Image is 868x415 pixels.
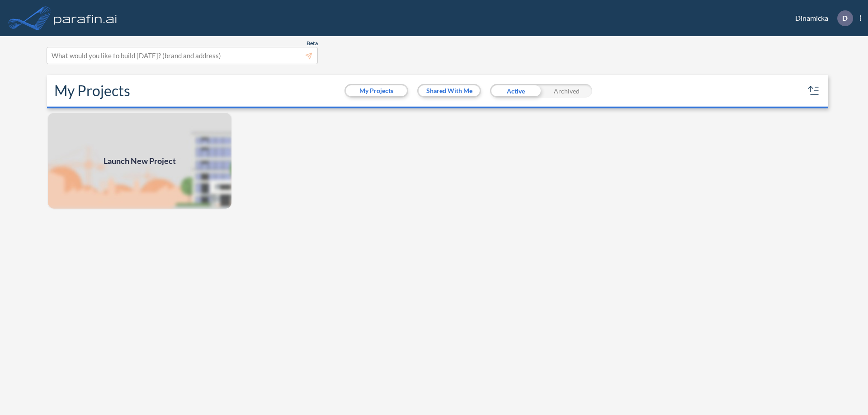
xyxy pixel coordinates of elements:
[104,155,176,167] span: Launch New Project
[54,82,130,99] h2: My Projects
[541,84,592,98] div: Archived
[807,84,821,98] button: sort
[842,14,848,22] p: D
[419,85,480,96] button: Shared With Me
[47,112,232,210] a: Launch New Project
[307,40,318,47] span: Beta
[490,84,541,98] div: Active
[52,9,119,27] img: logo
[47,112,232,210] img: add
[782,10,861,26] div: Dinamicka
[346,85,407,96] button: My Projects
